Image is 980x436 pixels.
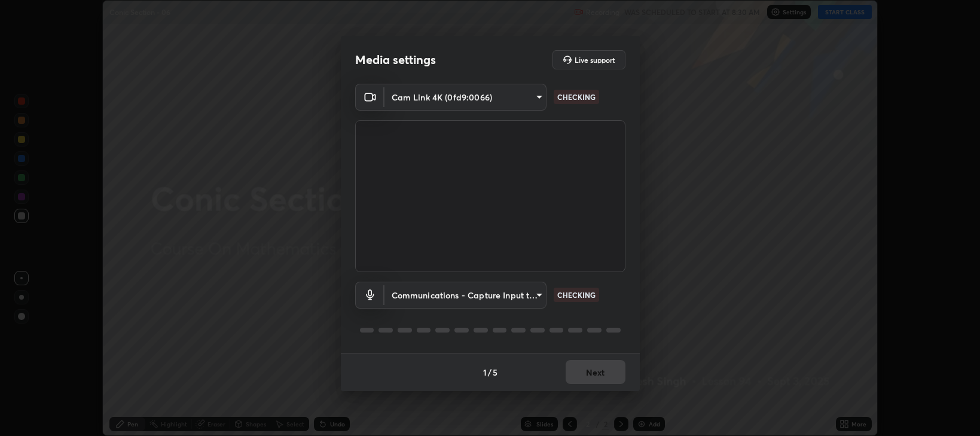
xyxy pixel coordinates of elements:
h2: Media settings [355,52,436,68]
p: CHECKING [557,289,596,300]
h4: / [488,366,491,379]
h4: 5 [493,366,497,379]
div: Cam Link 4K (0fd9:0066) [384,282,547,309]
h4: 1 [483,366,487,379]
p: CHECKING [557,92,596,102]
div: Cam Link 4K (0fd9:0066) [384,84,547,111]
h5: Live support [575,56,615,63]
